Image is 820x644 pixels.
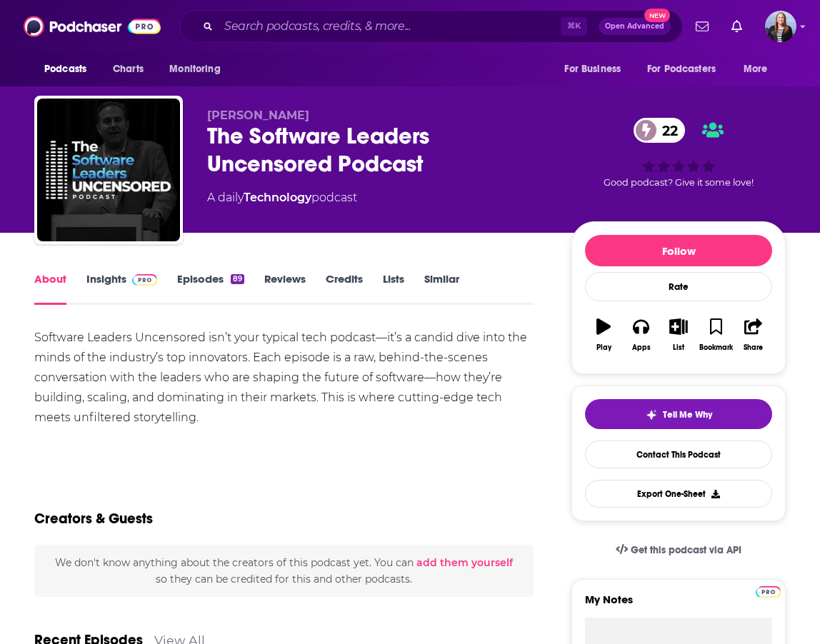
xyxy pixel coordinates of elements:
a: Reviews [264,272,306,305]
a: Credits [326,272,363,305]
span: 22 [648,118,685,143]
div: Search podcasts, credits, & more... [179,10,683,43]
span: Tell Me Why [663,409,712,421]
span: Good podcast? Give it some love! [604,177,754,188]
span: We don't know anything about the creators of this podcast yet . You can so they can be credited f... [55,556,513,585]
div: Bookmark [699,343,733,352]
button: open menu [159,56,239,83]
span: ⌘ K [561,17,587,36]
label: My Notes [585,593,772,618]
a: Charts [104,56,152,83]
a: Technology [244,191,311,204]
div: List [673,343,684,352]
span: More [744,59,768,79]
span: Monitoring [169,59,220,79]
input: Search podcasts, credits, & more... [219,15,561,38]
button: Show profile menu [765,11,796,42]
span: [PERSON_NAME] [207,109,309,122]
span: Charts [113,59,144,79]
img: Podchaser Pro [132,274,157,286]
img: Podchaser Pro [756,586,781,598]
span: For Podcasters [647,59,716,79]
button: open menu [34,56,105,83]
div: Apps [632,343,651,352]
button: Open AdvancedNew [599,18,671,35]
span: New [644,9,670,22]
button: add them yourself [416,557,513,568]
span: Get this podcast via API [631,544,741,556]
div: Share [744,343,763,352]
span: Open Advanced [605,23,664,30]
button: List [660,309,697,361]
a: Show notifications dropdown [690,14,714,39]
a: Show notifications dropdown [726,14,748,39]
h2: Creators & Guests [34,510,153,528]
a: Get this podcast via API [604,533,753,568]
img: tell me why sparkle [646,409,657,421]
div: Software Leaders Uncensored isn’t your typical tech podcast—it’s a candid dive into the minds of ... [34,328,534,428]
div: 22Good podcast? Give it some love! [571,109,786,197]
a: Lists [383,272,404,305]
img: Podchaser - Follow, Share and Rate Podcasts [24,13,161,40]
a: Contact This Podcast [585,441,772,468]
div: 89 [231,274,244,284]
a: Episodes89 [177,272,244,305]
button: open menu [554,56,639,83]
button: open menu [638,56,736,83]
button: Share [735,309,772,361]
button: open menu [734,56,786,83]
a: Pro website [756,584,781,598]
img: The Software Leaders Uncensored Podcast [37,99,180,241]
button: Export One-Sheet [585,480,772,508]
span: Logged in as annarice [765,11,796,42]
button: Bookmark [697,309,734,361]
img: User Profile [765,11,796,42]
span: For Business [564,59,621,79]
button: Apps [622,309,659,361]
div: Rate [585,272,772,301]
button: Play [585,309,622,361]
span: Podcasts [44,59,86,79]
a: About [34,272,66,305]
button: tell me why sparkleTell Me Why [585,399,772,429]
a: 22 [634,118,685,143]
div: Play [596,343,611,352]
a: Similar [424,272,459,305]
button: Follow [585,235,772,266]
div: A daily podcast [207,189,357,206]
a: InsightsPodchaser Pro [86,272,157,305]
